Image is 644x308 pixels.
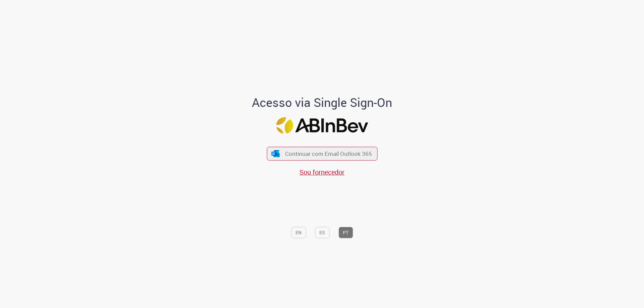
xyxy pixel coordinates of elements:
img: ícone Azure/Microsoft 360 [271,150,280,157]
a: Sou fornecedor [300,168,344,177]
button: ES [315,227,329,238]
button: PT [338,227,353,238]
h1: Acesso via Single Sign-On [229,96,415,109]
span: Continuar com Email Outlook 365 [285,150,372,158]
button: ícone Azure/Microsoft 360 Continuar com Email Outlook 365 [267,147,377,161]
img: Logo ABInBev [276,117,368,134]
button: EN [291,227,306,238]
